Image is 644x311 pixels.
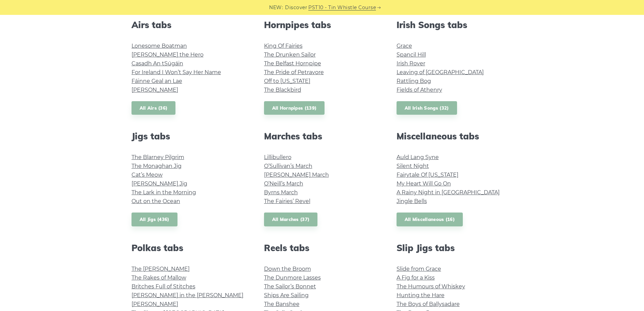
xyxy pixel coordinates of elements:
a: Fields of Athenry [397,87,442,93]
a: Silent Night [397,163,429,169]
a: [PERSON_NAME] in the [PERSON_NAME] [132,292,243,298]
a: The Pride of Petravore [264,69,324,75]
a: Cat’s Meow [132,172,163,178]
a: A Fig for a Kiss [397,274,435,281]
a: All Irish Songs (32) [397,101,457,115]
h2: Airs tabs [132,20,248,30]
a: Down the Broom [264,266,311,272]
a: [PERSON_NAME] [132,87,178,93]
h2: Polkas tabs [132,243,248,253]
a: [PERSON_NAME] March [264,172,329,178]
a: Jingle Bells [397,198,427,204]
a: Fáinne Geal an Lae [132,78,182,84]
h2: Miscellaneous tabs [397,131,513,141]
a: Fairytale Of [US_STATE] [397,172,458,178]
a: Spancil Hill [397,51,426,58]
a: All Jigs (436) [132,213,177,226]
a: Leaving of [GEOGRAPHIC_DATA] [397,69,484,75]
a: The Blarney Pilgrim [132,154,184,160]
a: [PERSON_NAME] Jig [132,180,187,187]
a: King Of Fairies [264,43,303,49]
a: Off to [US_STATE] [264,78,310,84]
h2: Irish Songs tabs [397,20,513,30]
a: Lillibullero [264,154,291,160]
a: Hunting the Hare [397,292,445,298]
a: Casadh An tSúgáin [132,60,183,67]
a: All Marches (37) [264,213,318,226]
span: NEW: [269,4,283,12]
a: The Lark in the Morning [132,189,196,196]
a: Britches Full of Stitches [132,283,195,290]
a: PST10 - Tin Whistle Course [308,4,376,12]
h2: Marches tabs [264,131,380,141]
a: The Banshee [264,301,300,307]
h2: Slip Jigs tabs [397,243,513,253]
a: All Airs (36) [132,101,176,115]
a: O’Neill’s March [264,180,303,187]
a: The Sailor’s Bonnet [264,283,316,290]
h2: Reels tabs [264,243,380,253]
a: [PERSON_NAME] the Hero [132,51,204,58]
a: The Drunken Sailor [264,51,316,58]
a: My Heart Will Go On [397,180,451,187]
a: Byrns March [264,189,298,196]
a: A Rainy Night in [GEOGRAPHIC_DATA] [397,189,500,196]
a: The Rakes of Mallow [132,274,186,281]
a: Slide from Grace [397,266,441,272]
a: Rattling Bog [397,78,431,84]
a: [PERSON_NAME] [132,301,178,307]
a: The Monaghan Jig [132,163,182,169]
a: The Dunmore Lasses [264,274,321,281]
a: The Humours of Whiskey [397,283,465,290]
h2: Jigs tabs [132,131,248,141]
a: The Boys of Ballysadare [397,301,460,307]
a: Out on the Ocean [132,198,180,204]
a: O’Sullivan’s March [264,163,312,169]
a: Lonesome Boatman [132,43,187,49]
a: For Ireland I Won’t Say Her Name [132,69,221,75]
a: The Blackbird [264,87,301,93]
a: All Hornpipes (139) [264,101,325,115]
a: The [PERSON_NAME] [132,266,190,272]
a: Ships Are Sailing [264,292,309,298]
a: Grace [397,43,412,49]
a: The Belfast Hornpipe [264,60,321,67]
span: Discover [285,4,307,12]
a: Irish Rover [397,60,425,67]
h2: Hornpipes tabs [264,20,380,30]
a: The Fairies’ Revel [264,198,310,204]
a: Auld Lang Syne [397,154,439,160]
a: All Miscellaneous (16) [397,213,463,226]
